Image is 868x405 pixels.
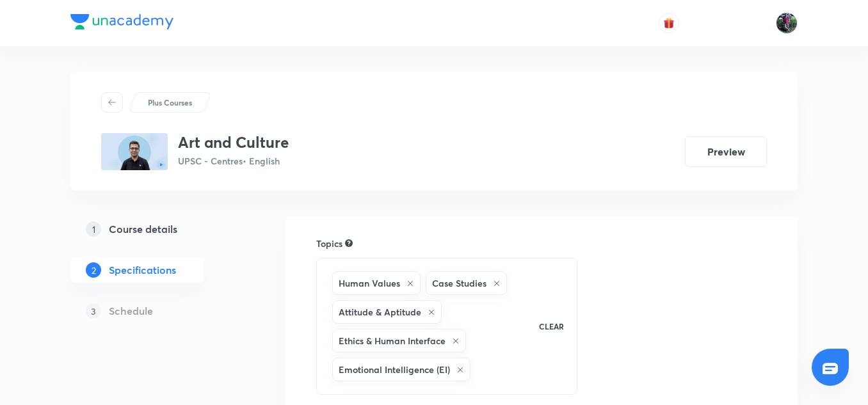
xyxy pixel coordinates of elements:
[70,14,173,29] img: Company Logo
[345,237,353,249] div: Search for topics
[339,276,400,290] h6: Human Values
[109,303,153,319] h5: Schedule
[685,136,767,167] button: Preview
[101,133,168,170] img: 9d89896b61234093a7f2b9958d7e20bc.jpg
[86,303,101,319] p: 3
[148,97,192,108] p: Plus Courses
[109,221,177,237] h5: Course details
[178,133,289,152] h3: Art and Culture
[539,321,564,332] p: CLEAR
[70,216,245,242] a: 1Course details
[86,262,101,278] p: 2
[178,154,289,168] p: UPSC - Centres • English
[316,237,342,250] h6: Topics
[339,363,450,376] h6: Emotional Intelligence (EI)
[70,14,173,33] a: Company Logo
[86,221,101,237] p: 1
[776,12,798,34] img: Ravishekhar Kumar
[339,305,421,319] h6: Attitude & Aptitude
[659,13,679,33] button: avatar
[432,276,486,290] h6: Case Studies
[339,334,446,347] h6: Ethics & Human Interface
[109,262,176,278] h5: Specifications
[663,17,675,29] img: avatar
